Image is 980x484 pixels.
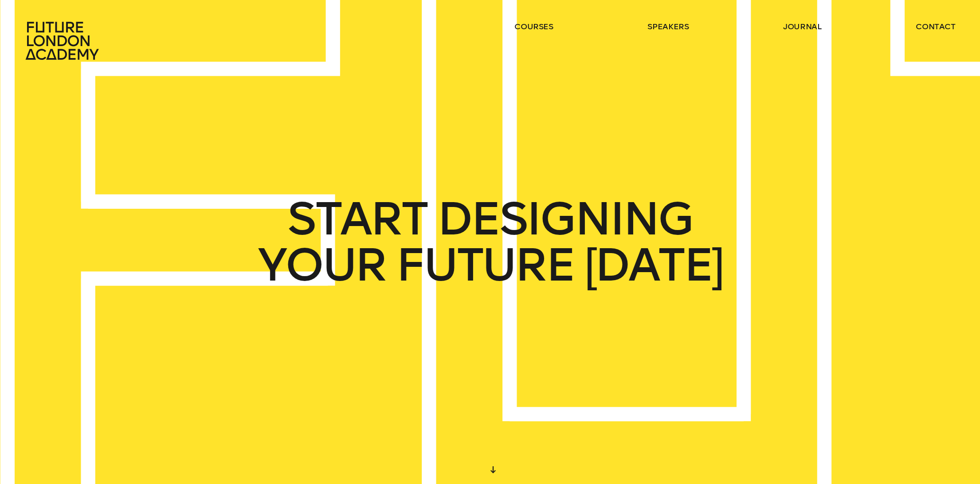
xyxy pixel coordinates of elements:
[514,21,553,32] a: courses
[916,21,956,32] a: contact
[396,242,574,288] span: FUTURE
[287,196,427,242] span: START
[783,21,822,32] a: journal
[584,242,723,288] span: [DATE]
[437,196,693,242] span: DESIGNING
[258,242,386,288] span: YOUR
[647,21,689,32] a: speakers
